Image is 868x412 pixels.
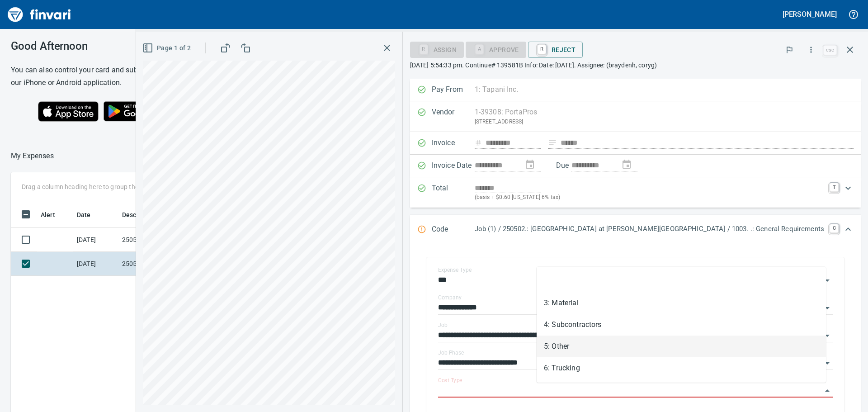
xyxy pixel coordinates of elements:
button: Open [821,302,834,314]
button: Open [821,274,834,287]
label: Expense Type [438,267,472,273]
label: Cost Type [438,378,462,383]
span: Alert [41,209,67,220]
div: Expand [410,177,861,208]
li: 4: Subcontractors [537,314,826,336]
button: RReject [528,42,583,58]
td: 250502 [118,252,200,276]
span: Close invoice [821,39,861,61]
h5: [PERSON_NAME] [783,9,837,19]
h3: Good Afternoon [11,40,203,52]
a: esc [823,45,837,55]
img: Get it on Google Play [99,96,176,126]
p: My Expenses [11,151,54,161]
p: [DATE] 5:54:33 pm. Continue# 139581B Info: Date: [DATE]. Assignee: (braydenh, coryg) [410,61,861,70]
label: Job Phase [438,350,464,355]
button: Flag [779,40,799,60]
li: 6: Trucking [537,357,826,379]
span: Alert [41,209,55,220]
td: [DATE] [73,252,118,276]
a: T [830,183,839,192]
span: Reject [535,42,576,57]
span: Date [77,209,91,220]
button: [PERSON_NAME] [780,7,839,21]
p: (basis + $0.60 [US_STATE] 6% tax) [475,193,824,202]
td: 250502 [118,228,200,252]
button: Open [821,357,834,369]
div: Expand [410,215,861,245]
span: Description [122,209,156,220]
p: Code [432,224,475,236]
li: 5: Other [537,336,826,357]
button: Page 1 of 2 [141,40,194,57]
span: Date [77,209,103,220]
p: Job (1) / 250502.: [GEOGRAPHIC_DATA] at [PERSON_NAME][GEOGRAPHIC_DATA] / 1003. .: General Require... [475,224,824,234]
img: Download on the App Store [38,101,99,122]
button: Close [821,384,834,397]
span: Page 1 of 2 [144,43,191,54]
label: Job [438,322,448,328]
td: [DATE] [73,228,118,252]
p: Total [432,183,475,202]
div: Cost Type required [466,45,526,53]
button: More [801,40,821,60]
a: C [830,224,839,233]
nav: breadcrumb [11,151,54,161]
div: Assign [410,45,464,53]
li: 3: Material [537,292,826,314]
a: R [538,44,546,54]
p: Drag a column heading here to group the table [22,182,154,191]
h6: You can also control your card and submit expenses from our iPhone or Android application. [11,64,203,89]
label: Company [438,295,462,300]
button: Open [821,329,834,342]
span: Description [122,209,168,220]
img: Finvari [5,4,73,25]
